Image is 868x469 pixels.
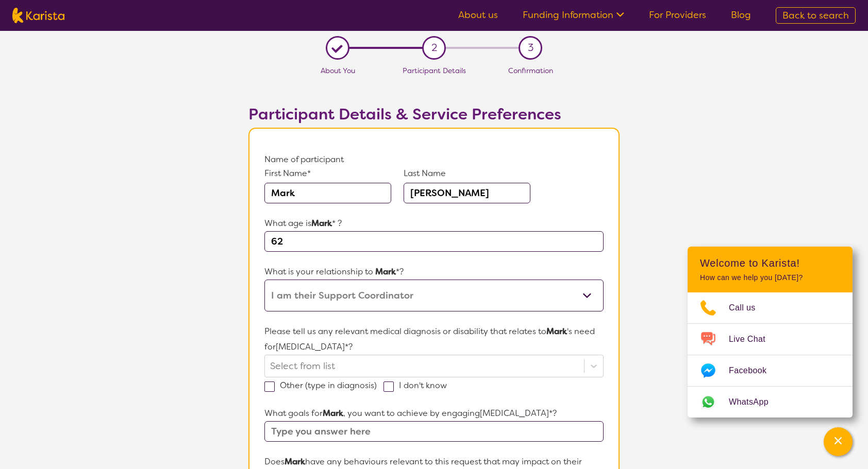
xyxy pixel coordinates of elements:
span: Participant Details [403,66,466,75]
a: Funding Information [523,9,624,21]
span: WhatsApp [729,394,781,410]
span: Live Chat [729,332,778,347]
h2: Welcome to Karista! [700,257,840,269]
a: Blog [731,9,751,21]
a: About us [458,9,498,21]
span: Call us [729,300,768,316]
p: First Name* [264,167,391,180]
strong: Mark [285,456,305,467]
strong: Mark [323,408,343,419]
a: For Providers [649,9,706,21]
span: 2 [431,40,437,56]
p: Name of participant [264,152,604,167]
p: Please tell us any relevant medical diagnosis or disability that relates to 's need for [MEDICAL_... [264,324,604,355]
p: What goals for , you want to achieve by engaging [MEDICAL_DATA] *? [264,406,604,421]
span: 3 [528,40,533,56]
span: About You [321,66,355,75]
span: Facebook [729,363,779,378]
span: Confirmation [508,66,553,75]
strong: Mark [311,218,332,229]
p: What is your relationship to *? [264,264,604,280]
strong: Mark [546,326,567,337]
button: Channel Menu [824,427,853,456]
div: Channel Menu [688,247,853,418]
p: How can we help you [DATE]? [700,273,840,282]
h2: Participant Details & Service Preferences [248,105,620,124]
p: Last Name [404,167,530,180]
strong: Mark [375,266,396,277]
label: Other (type in diagnosis) [264,380,383,391]
div: L [329,40,345,56]
p: What age is * ? [264,216,604,231]
input: Type here [264,231,604,252]
label: I don't know [383,380,454,391]
ul: Choose channel [688,292,853,418]
span: Back to search [782,9,849,22]
input: Type you answer here [264,421,604,442]
a: Back to search [776,7,856,24]
img: Karista logo [12,8,64,23]
a: Web link opens in a new tab. [688,387,853,418]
